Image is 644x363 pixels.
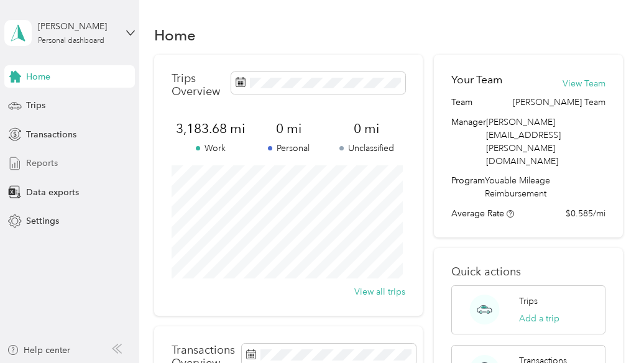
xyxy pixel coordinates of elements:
[451,174,485,200] span: Program
[563,77,605,90] button: View Team
[154,29,196,42] h1: Home
[328,142,405,155] p: Unclassified
[566,207,605,220] span: $0.585/mi
[486,117,561,167] span: [PERSON_NAME][EMAIL_ADDRESS][PERSON_NAME][DOMAIN_NAME]
[249,120,327,137] span: 0 mi
[26,70,50,83] span: Home
[451,208,504,219] span: Average Rate
[172,142,249,155] p: Work
[249,142,327,155] p: Personal
[451,72,502,88] h2: Your Team
[519,312,559,325] button: Add a trip
[38,20,116,33] div: [PERSON_NAME]
[328,120,405,137] span: 0 mi
[172,72,225,98] p: Trips Overview
[26,214,59,227] span: Settings
[451,265,605,278] p: Quick actions
[451,116,486,168] span: Manager
[38,37,104,45] div: Personal dashboard
[513,96,605,109] span: [PERSON_NAME] Team
[354,285,405,298] button: View all trips
[451,96,472,109] span: Team
[485,174,605,200] span: Youable Mileage Reimbursement
[26,99,45,112] span: Trips
[26,186,79,199] span: Data exports
[172,120,249,137] span: 3,183.68 mi
[26,128,76,141] span: Transactions
[574,293,644,363] iframe: Everlance-gr Chat Button Frame
[519,295,538,308] p: Trips
[26,157,58,170] span: Reports
[7,344,70,357] button: Help center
